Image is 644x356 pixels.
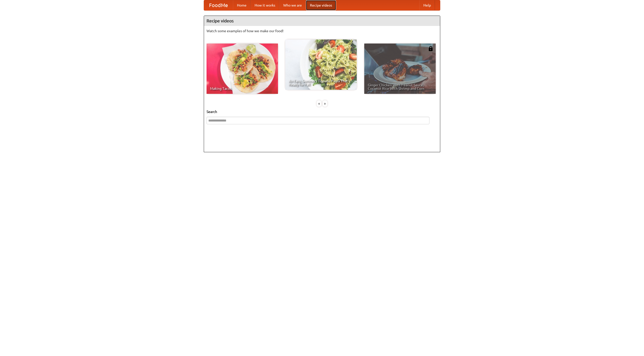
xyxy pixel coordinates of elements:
a: Recipe videos [306,0,336,10]
div: « [317,100,321,107]
a: Who we are [279,0,306,10]
a: Help [419,0,435,10]
a: How it works [251,0,279,10]
a: Home [233,0,251,10]
h5: Search [207,109,437,114]
h4: Recipe videos [204,16,440,26]
a: FoodMe [204,0,233,10]
a: Making Tacos [207,44,278,94]
span: An Easy, Summery Tomato Pasta That's Ready for Fall [289,79,353,86]
img: 483408.png [428,46,433,51]
p: Watch some examples of how we make our food! [207,28,437,33]
span: Making Tacos [210,87,274,90]
div: » [323,100,327,107]
a: An Easy, Summery Tomato Pasta That's Ready for Fall [285,39,357,90]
